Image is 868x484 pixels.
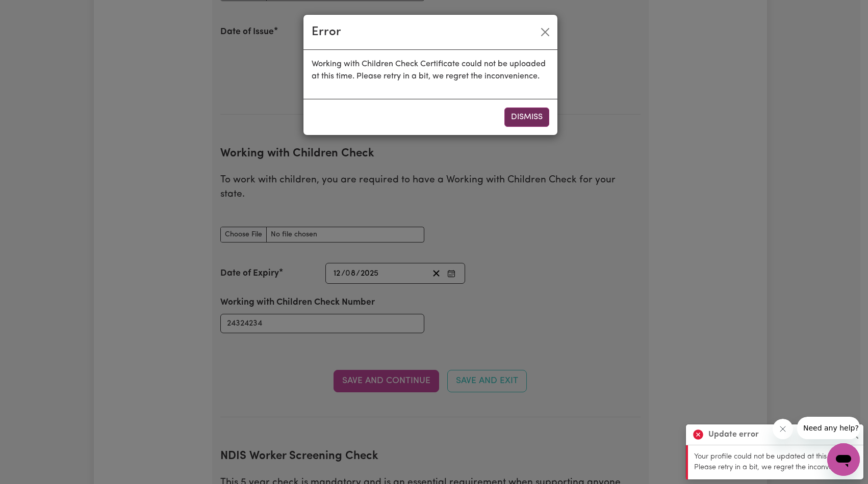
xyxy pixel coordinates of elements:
p: Working with Children Check Certificate could not be uploaded at this time. Please retry in a bit... [312,58,549,83]
iframe: Button to launch messaging window [827,443,860,476]
div: Error [312,23,341,41]
strong: Update error [708,428,759,441]
iframe: Message from company [797,417,860,439]
button: Close [537,24,553,40]
iframe: Close message [773,419,793,439]
p: Your profile could not be updated at this time. Please retry in a bit, we regret the inconvenience. [694,451,857,473]
button: Dismiss [504,107,549,127]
